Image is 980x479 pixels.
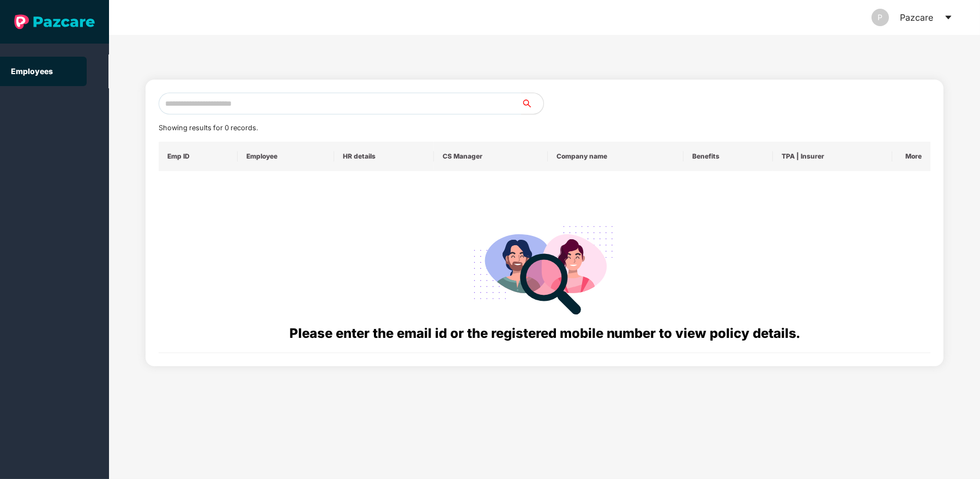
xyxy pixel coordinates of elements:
[773,142,892,171] th: TPA | Insurer
[334,142,434,171] th: HR details
[159,124,258,132] span: Showing results for 0 records.
[289,325,800,341] span: Please enter the email id or the registered mobile number to view policy details.
[159,142,238,171] th: Emp ID
[548,142,683,171] th: Company name
[683,142,772,171] th: Benefits
[521,93,544,114] button: search
[434,142,548,171] th: CS Manager
[944,13,953,22] span: caret-down
[878,9,883,26] span: P
[11,66,53,76] a: Employees
[466,213,623,323] img: svg+xml;base64,PHN2ZyB4bWxucz0iaHR0cDovL3d3dy53My5vcmcvMjAwMC9zdmciIHdpZHRoPSIyODgiIGhlaWdodD0iMj...
[238,142,334,171] th: Employee
[892,142,931,171] th: More
[521,99,543,108] span: search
